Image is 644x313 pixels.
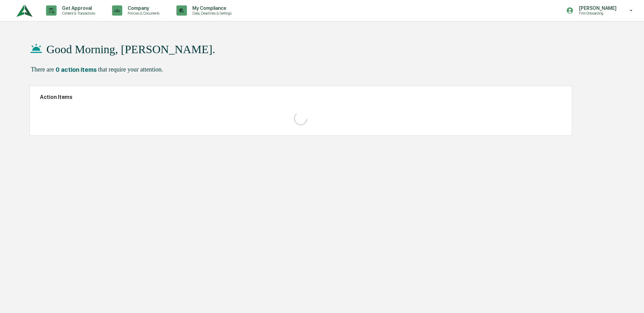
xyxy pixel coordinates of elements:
p: Firm Onboarding [574,11,620,16]
p: Company [122,5,163,11]
p: Policies & Documents [122,11,163,16]
p: My Compliance [187,5,235,11]
p: Content & Transactions [57,11,99,16]
h2: Action Items [40,94,562,100]
div: that require your attention. [101,66,175,73]
h1: Good Morning, [PERSON_NAME]. [46,43,215,56]
p: Data, Deadlines & Settings [187,11,235,16]
div: There are [31,66,57,73]
div: 0 action items [59,66,100,73]
p: Get Approval [57,5,99,11]
img: logo [16,1,33,20]
p: [PERSON_NAME] [574,5,620,11]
